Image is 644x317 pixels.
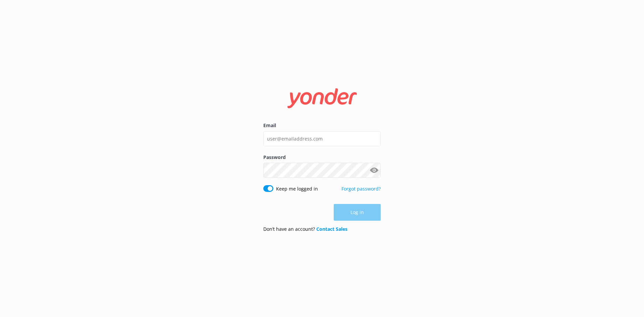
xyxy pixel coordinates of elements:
[263,154,381,161] label: Password
[367,164,381,177] button: Show password
[341,186,381,192] a: Forgot password?
[276,185,318,193] label: Keep me logged in
[263,225,347,233] p: Don’t have an account?
[263,122,381,129] label: Email
[263,131,381,146] input: user@emailaddress.com
[316,226,347,232] a: Contact Sales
